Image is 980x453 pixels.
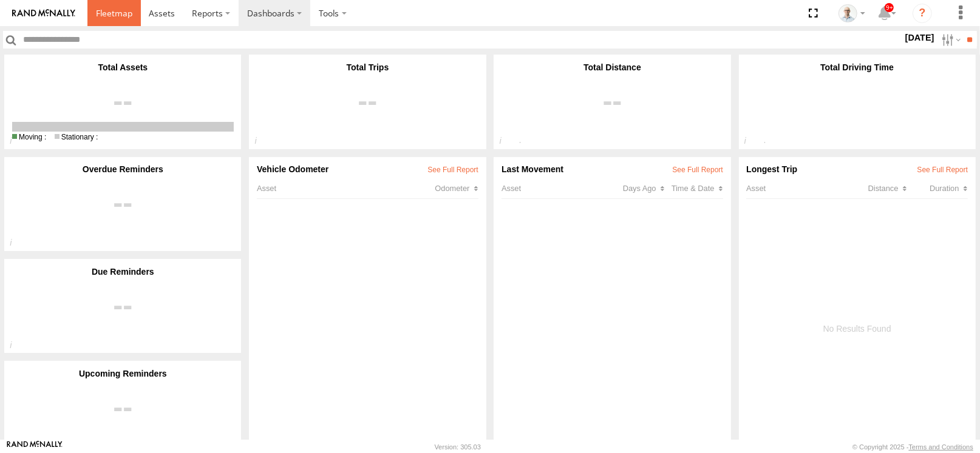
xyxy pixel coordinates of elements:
div: Click to Sort [672,184,723,193]
div: Click to Sort [435,184,478,193]
div: Total number of overdue notifications generated from your asset reminders [4,238,30,251]
div: Total Trips [257,62,478,72]
a: Visit our Website [7,441,63,453]
div: Total completed Trips within the selected period [249,136,275,149]
div: Total Assets [12,62,234,72]
div: Version: 305.03 [435,443,481,451]
img: rand-logo.svg [12,9,75,18]
a: View Trips [502,72,723,119]
a: View Due Reminders [12,277,234,346]
div: Total Driving Time [746,62,968,72]
div: Kurt Byers [834,4,869,22]
div: Asset [502,184,623,193]
div: © Copyright 2025 - [852,443,973,451]
a: View Trips [257,72,478,119]
div: Last Movement [502,164,723,174]
div: Click to Sort [907,184,968,193]
div: Total number of due reminder notifications generated from your asset reminders [4,340,30,354]
div: Total Active/Deployed Assets [4,136,30,149]
label: Search Filter Options [937,31,963,49]
div: Upcoming Reminders [12,369,234,378]
div: Total Distance [502,62,723,72]
div: Click to Sort [623,184,672,193]
a: View Trips [12,72,234,119]
div: Asset [257,184,435,193]
label: [DATE] [903,31,937,44]
a: View Upcoming Reminders [12,378,234,448]
div: Click to Sort [846,184,907,193]
div: Overdue Reminders [12,164,234,174]
div: Vehicle Odometer [257,164,478,174]
div: Longest Trip [746,164,968,174]
a: View Overdue Reminders [12,174,234,243]
div: Due Reminders [12,267,234,277]
div: Asset [746,184,846,193]
a: Terms and Conditions [909,443,973,451]
div: Total distance travelled by assets [494,136,520,149]
i: ? [913,4,932,23]
div: Total driving time by Assets [739,136,765,149]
